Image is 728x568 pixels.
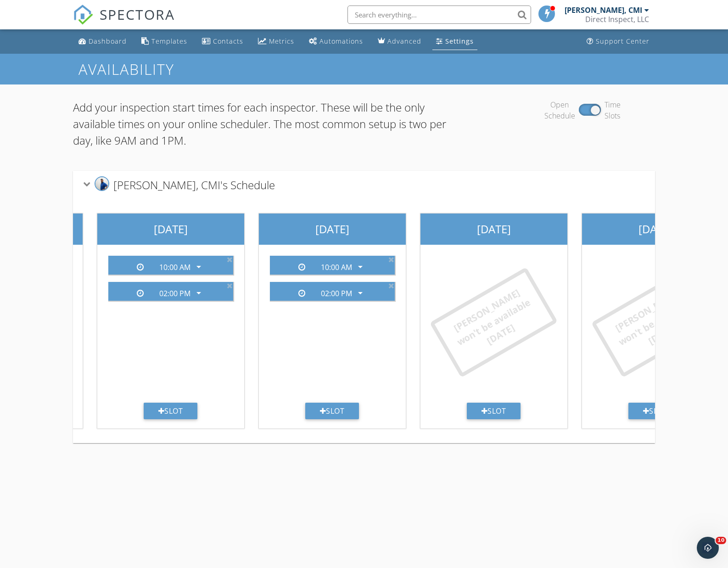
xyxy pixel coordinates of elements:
a: Contacts [198,33,247,50]
div: [PERSON_NAME] won't be available [DATE] [445,282,543,363]
div: Automations [319,37,363,45]
div: Direct Inspect, LLC [585,15,649,24]
div: Slot [305,403,359,419]
input: Search everything... [347,6,531,24]
div: [PERSON_NAME], CMI [565,6,642,15]
i: arrow_drop_down [193,287,204,298]
div: Slot [144,403,198,419]
div: 02:00 PM [321,289,352,298]
div: Templates [151,37,187,45]
div: Advanced [387,37,421,45]
h1: Availability [78,61,649,77]
a: Metrics [254,33,298,50]
div: 10:00 AM [159,263,190,271]
a: Automations (Basic) [305,33,367,50]
div: Time Slots [605,99,621,121]
div: Open Schedule [544,99,575,121]
p: Add your inspection start times for each inspector. These will be the only available times on you... [73,99,461,149]
div: [DATE] [97,214,244,245]
a: Templates [138,33,191,50]
a: Support Center [583,33,653,50]
div: Dashboard [89,37,127,45]
div: Slot [467,403,521,419]
iframe: Intercom live chat [697,537,719,559]
a: Dashboard [75,33,130,50]
span: 10 [716,537,726,544]
i: arrow_drop_down [355,261,366,272]
div: Contacts [213,37,243,45]
i: arrow_drop_down [355,287,366,298]
div: Metrics [269,37,294,45]
div: [DATE] [259,214,406,245]
div: Settings [445,37,474,45]
span: SPECTORA [100,5,175,24]
div: [DATE] [420,214,567,245]
span: [PERSON_NAME], CMI's Schedule [113,177,275,192]
img: dsc05543.jpg [95,176,109,191]
a: SPECTORA [73,12,175,32]
i: arrow_drop_down [193,261,204,272]
div: Support Center [596,37,650,45]
a: Advanced [374,33,425,50]
div: 10:00 AM [321,263,352,271]
div: 02:00 PM [159,289,190,298]
img: The Best Home Inspection Software - Spectora [73,5,93,25]
div: Slot [628,403,683,419]
a: Settings [432,33,477,50]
